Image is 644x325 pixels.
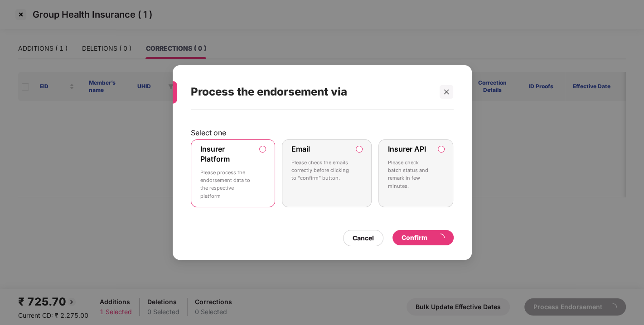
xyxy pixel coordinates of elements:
[356,146,362,152] input: EmailPlease check the emails correctly before clicking to “confirm” button.
[191,74,432,110] div: Process the endorsement via
[291,159,349,182] p: Please check the emails correctly before clicking to “confirm” button.
[200,169,253,200] p: Please process the endorsement data to the respective platform
[443,89,450,95] span: close
[353,233,374,243] div: Cancel
[260,146,266,152] input: Insurer PlatformPlease process the endorsement data to the respective platform
[436,233,445,242] span: loading
[191,128,454,137] p: Select one
[438,146,444,152] input: Insurer APIPlease check batch status and remark in few minutes.
[200,144,230,163] label: Insurer Platform
[291,144,310,153] label: Email
[388,159,431,190] p: Please check batch status and remark in few minutes.
[402,233,445,243] div: Confirm
[388,144,426,153] label: Insurer API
